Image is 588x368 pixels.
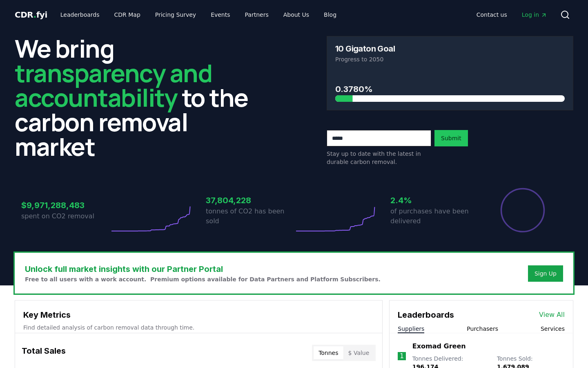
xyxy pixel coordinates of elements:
[21,211,109,221] p: spent on CO2 removal
[21,199,109,211] h3: $9,971,288,483
[206,206,294,226] p: tonnes of CO2 has been sold
[343,346,374,359] button: $ Value
[15,36,261,159] h2: We bring to the carbon removal market
[23,309,374,321] h3: Key Metrics
[535,269,557,278] a: Sign Up
[54,7,343,22] nav: Main
[541,325,565,333] button: Services
[500,187,546,233] div: Percentage of sales delivered
[206,194,294,206] h3: 37,804,228
[108,7,147,22] a: CDR Map
[314,346,343,359] button: Tonnes
[15,10,47,20] span: CDR fyi
[400,351,404,361] p: 1
[22,345,66,361] h3: Total Sales
[54,7,106,22] a: Leaderboards
[33,10,36,20] span: .
[515,7,554,22] a: Log in
[238,7,275,22] a: Partners
[412,341,466,351] a: Exomad Green
[15,9,47,20] a: CDR.fyi
[15,56,212,114] span: transparency and accountability
[335,45,395,53] h3: 10 Gigaton Goal
[539,310,565,320] a: View All
[25,263,381,275] h3: Unlock full market insights with our Partner Portal
[327,150,431,166] p: Stay up to date with the latest in durable carbon removal.
[390,206,479,226] p: of purchases have been delivered
[522,11,547,19] span: Log in
[149,7,203,22] a: Pricing Survey
[434,130,468,146] button: Submit
[528,265,563,282] button: Sign Up
[23,323,374,332] p: Find detailed analysis of carbon removal data through time.
[390,194,479,206] h3: 2.4%
[467,325,498,333] button: Purchasers
[398,325,424,333] button: Suppliers
[470,7,514,22] a: Contact us
[470,7,554,22] nav: Main
[204,7,236,22] a: Events
[277,7,316,22] a: About Us
[317,7,343,22] a: Blog
[335,55,565,63] p: Progress to 2050
[335,83,565,95] h3: 0.3780%
[398,309,454,321] h3: Leaderboards
[25,275,381,283] p: Free to all users with a work account. Premium options available for Data Partners and Platform S...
